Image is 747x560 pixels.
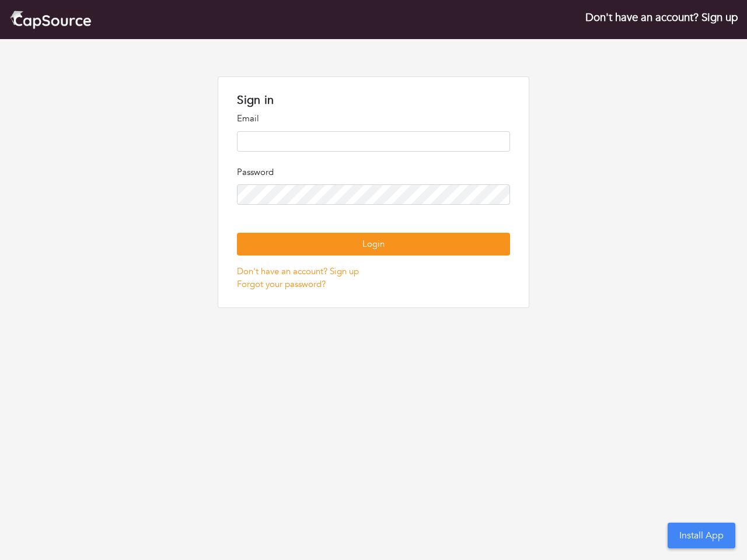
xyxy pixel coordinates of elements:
a: Don't have an account? Sign up [585,10,738,25]
p: Email [237,112,509,125]
button: Login [237,233,509,256]
img: cap_logo.png [9,9,92,30]
h1: Sign in [237,93,509,107]
a: Don't have an account? Sign up [237,265,359,277]
p: Password [237,166,509,179]
button: Install App [668,523,735,548]
a: Forgot your password? [237,278,326,290]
